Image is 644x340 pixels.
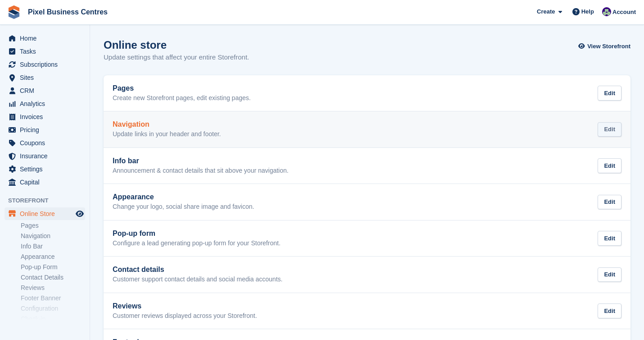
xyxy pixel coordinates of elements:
[20,163,74,175] span: Settings
[113,276,282,284] p: Customer support contact details and social media accounts.
[581,39,630,54] a: View Storefront
[5,176,85,188] a: menu
[113,94,251,102] p: Create new Storefront pages, edit existing pages.
[5,163,85,175] a: menu
[587,42,630,51] span: View Storefront
[113,203,254,211] p: Change your logo, social share image and favicon.
[24,5,111,19] a: Pixel Business Centres
[104,221,630,257] a: Pop-up form Configure a lead generating pop-up form for your Storefront. Edit
[20,150,74,162] span: Insurance
[537,7,555,16] span: Create
[104,52,249,63] p: Update settings that affect your entire Storefront.
[113,130,221,138] p: Update links in your header and footer.
[21,315,85,323] a: Check-in
[113,266,282,274] h2: Contact details
[113,193,254,201] h2: Appearance
[598,86,621,101] div: Edit
[5,97,85,110] a: menu
[74,208,85,219] a: Preview store
[113,84,251,92] h2: Pages
[5,150,85,162] a: menu
[104,257,630,293] a: Contact details Customer support contact details and social media accounts. Edit
[113,312,257,320] p: Customer reviews displayed across your Storefront.
[21,232,85,240] a: Navigation
[20,84,74,97] span: CRM
[113,239,281,248] p: Configure a lead generating pop-up form for your Storefront.
[104,111,630,147] a: Navigation Update links in your header and footer. Edit
[104,39,249,51] h1: Online store
[20,110,74,123] span: Invoices
[21,242,85,251] a: Info Bar
[5,207,85,220] a: menu
[598,267,621,282] div: Edit
[104,75,630,111] a: Pages Create new Storefront pages, edit existing pages. Edit
[598,231,621,246] div: Edit
[113,157,289,165] h2: Info bar
[104,184,630,220] a: Appearance Change your logo, social share image and favicon. Edit
[113,302,257,310] h2: Reviews
[21,284,85,292] a: Reviews
[104,293,630,329] a: Reviews Customer reviews displayed across your Storefront. Edit
[21,221,85,230] a: Pages
[20,32,74,45] span: Home
[21,294,85,303] a: Footer Banner
[113,167,289,175] p: Announcement & contact details that sit above your navigation.
[113,120,221,129] h2: Navigation
[21,253,85,261] a: Appearance
[5,32,85,45] a: menu
[5,58,85,71] a: menu
[8,196,90,205] span: Storefront
[602,7,611,16] img: Ed Simpson
[598,122,621,137] div: Edit
[20,45,74,58] span: Tasks
[20,207,74,220] span: Online Store
[20,71,74,84] span: Sites
[21,273,85,282] a: Contact Details
[5,45,85,58] a: menu
[20,137,74,149] span: Coupons
[21,263,85,271] a: Pop-up Form
[20,97,74,110] span: Analytics
[598,303,621,318] div: Edit
[113,230,281,238] h2: Pop-up form
[5,137,85,149] a: menu
[581,7,594,16] span: Help
[5,124,85,136] a: menu
[612,8,636,17] span: Account
[7,5,21,19] img: stora-icon-8386f47178a22dfd0bd8f6a31ec36ba5ce8667c1dd55bd0f319d3a0aa187defe.svg
[20,176,74,188] span: Capital
[20,124,74,136] span: Pricing
[5,110,85,123] a: menu
[5,71,85,84] a: menu
[104,148,630,184] a: Info bar Announcement & contact details that sit above your navigation. Edit
[598,195,621,210] div: Edit
[21,304,85,313] a: Configuration
[20,58,74,71] span: Subscriptions
[5,84,85,97] a: menu
[598,158,621,173] div: Edit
